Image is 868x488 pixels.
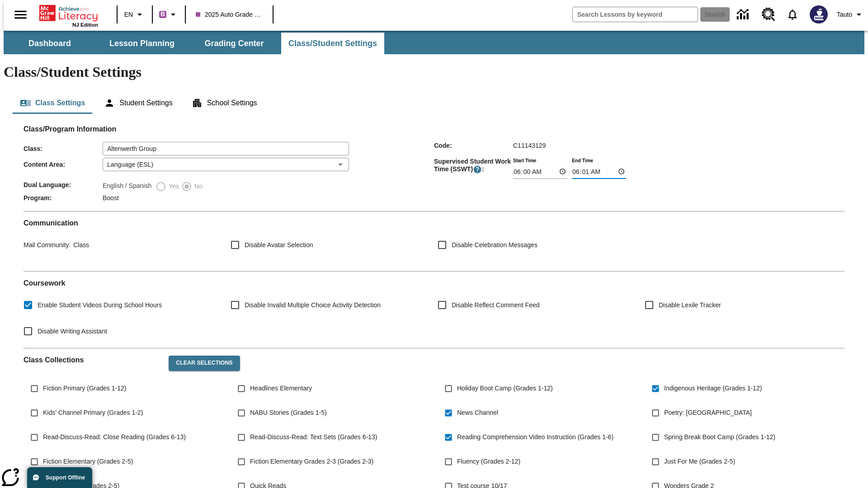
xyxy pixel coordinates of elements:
[833,6,868,23] button: Profile/Settings
[572,157,593,164] label: End Time
[196,10,263,19] span: 2025 Auto Grade 1 C
[473,165,482,174] button: Supervised Student Work Time is the timeframe when students can take LevelSet and when lessons ar...
[166,182,179,191] span: Yes
[103,181,151,192] label: English / Spanish
[250,408,327,418] span: NABU Stories (Grades 1-5)
[24,134,844,204] div: Class/Program Information
[250,432,377,442] span: Read-Discuss-Read: Text Sets (Grades 6-13)
[169,356,240,371] button: Clear Selections
[39,4,98,22] a: Home
[184,92,264,114] button: School Settings
[103,194,119,202] span: Boost
[24,181,103,188] span: Dual Language :
[43,432,186,442] span: Read-Discuss-Read: Close Reading (Grades 6-13)
[250,457,373,466] span: Fiction Elementary Grades 2-3 (Grades 2-3)
[837,10,852,19] span: Tauto
[804,3,833,26] button: Select a new avatar
[457,432,613,442] span: Reading Comprehension Video Instruction (Grades 1-6)
[192,182,203,191] span: No
[72,22,98,28] span: NJ Edition
[452,240,538,250] span: Disable Celebration Messages
[434,158,513,174] span: Supervised Student Work Time (SSWT) :
[71,241,89,249] span: Class
[156,6,182,23] button: Boost Class color is purple. Change class color
[97,33,187,54] button: Lesson Planning
[664,432,775,442] span: Spring Break Boot Camp (Grades 1-12)
[43,408,143,418] span: Kids' Channel Primary (Grades 1-2)
[38,300,162,310] span: Enable Student Videos During School Hours
[659,300,721,310] span: Disable Lexile Tracker
[27,467,92,488] button: Support Offline
[756,2,781,27] a: Resource Center, Will open in new tab
[5,33,95,54] button: Dashboard
[124,10,133,19] span: EN
[97,92,179,114] button: Student Settings
[46,474,85,481] span: Support Offline
[24,279,844,341] div: Coursework
[39,3,98,28] div: Home
[245,240,313,250] span: Disable Avatar Selection
[4,64,864,80] h1: Class/Student Settings
[13,92,92,114] button: Class Settings
[24,219,844,227] h2: Communication
[457,408,498,418] span: News Channel
[43,457,133,466] span: Fiction Elementary (Grades 2-5)
[4,33,385,54] div: SubNavbar
[24,356,161,364] h2: Class Collections
[7,1,34,28] button: Open side menu
[664,457,735,466] span: Just For Me (Grades 2-5)
[43,384,126,393] span: Fiction Primary (Grades 1-12)
[245,300,381,310] span: Disable Invalid Multiple Choice Activity Detection
[250,384,312,393] span: Headlines Elementary
[103,142,349,155] input: Class
[664,408,752,418] span: Poetry: [GEOGRAPHIC_DATA]
[457,457,520,466] span: Fluency (Grades 2-12)
[513,157,536,164] label: Start Time
[160,9,165,20] span: B
[281,33,384,54] button: Class/Student Settings
[24,161,103,168] span: Content Area :
[24,241,71,249] span: Mail Community :
[24,219,844,264] div: Communication
[810,5,828,23] img: Avatar
[731,2,756,27] a: Data Center
[664,384,762,393] span: Indigenous Heritage (Grades 1-12)
[24,145,103,152] span: Class :
[120,6,149,23] button: Language: EN, Select a language
[4,31,864,54] div: SubNavbar
[452,300,540,310] span: Disable Reflect Comment Feed
[573,7,698,22] input: search field
[189,33,279,54] button: Grading Center
[513,142,546,149] span: C11143129
[781,3,804,26] a: Notifications
[24,194,103,202] span: Program :
[38,327,107,336] span: Disable Writing Assistant
[457,384,553,393] span: Holiday Boot Camp (Grades 1-12)
[24,279,844,287] h2: Course work
[24,125,844,133] h2: Class/Program Information
[13,92,855,114] div: Class/Student Settings
[103,158,349,171] div: Language (ESL)
[434,142,513,149] span: Code :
